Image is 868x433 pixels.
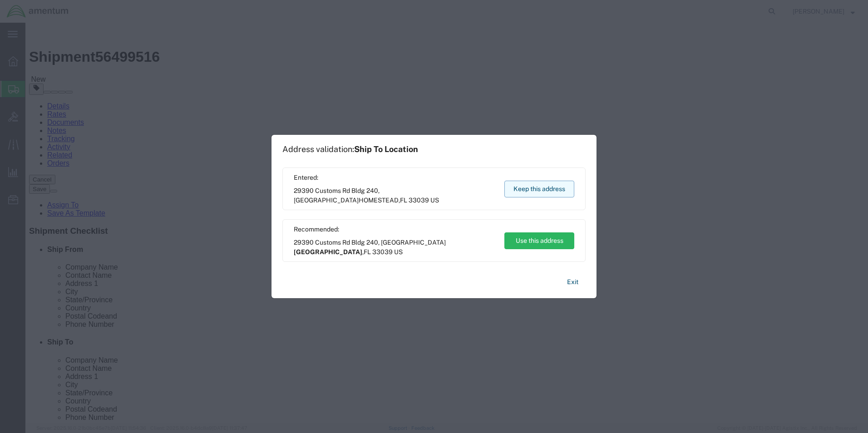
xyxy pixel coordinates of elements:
span: Ship To Location [354,144,418,154]
span: 33039 [372,248,393,256]
span: Entered: [294,173,496,182]
span: HOMESTEAD [359,197,399,204]
span: 33039 [409,197,429,204]
span: US [430,197,439,204]
span: Recommended: [294,225,496,234]
button: Exit [560,274,586,290]
span: FL [400,197,407,204]
span: 29390 Customs Rd Bldg 240, [GEOGRAPHIC_DATA] , [294,238,496,257]
span: [GEOGRAPHIC_DATA] [294,248,362,256]
button: Use this address [504,232,574,249]
button: Keep this address [504,181,574,197]
span: 29390 Customs Rd Bldg 240, [GEOGRAPHIC_DATA] , [294,186,496,205]
span: FL [364,248,371,256]
h1: Address validation: [282,144,418,154]
span: US [394,248,403,256]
